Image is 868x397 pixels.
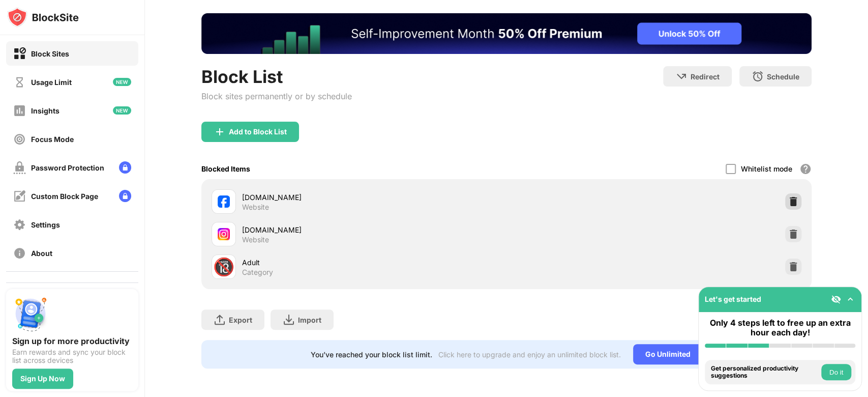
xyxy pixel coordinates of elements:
[229,316,252,324] div: Export
[218,228,230,240] img: favicons
[13,133,26,146] img: focus-off.svg
[242,257,506,268] div: Adult
[691,72,720,81] div: Redirect
[31,249,52,258] div: About
[242,235,269,244] div: Website
[113,106,131,115] img: new-icon.svg
[13,247,26,260] img: about-off.svg
[218,195,230,208] img: favicons
[767,72,799,81] div: Schedule
[13,76,26,89] img: time-usage-off.svg
[31,220,60,229] div: Settings
[705,295,761,303] div: Let's get started
[741,164,792,173] div: Whitelist mode
[711,365,819,380] div: Get personalized productivity suggestions
[633,344,703,364] div: Go Unlimited
[12,348,132,364] div: Earn rewards and sync your block list across devices
[311,350,432,359] div: You’ve reached your block list limit.
[13,190,26,203] img: customize-block-page-off.svg
[31,192,98,201] div: Custom Block Page
[31,163,104,172] div: Password Protection
[13,47,26,60] img: block-on.svg
[31,49,69,58] div: Block Sites
[438,350,621,359] div: Click here to upgrade and enjoy an unlimited block list.
[13,218,26,231] img: settings-off.svg
[845,294,855,304] img: omni-setup-toggle.svg
[201,164,250,173] div: Blocked Items
[119,161,131,174] img: lock-menu.svg
[31,106,59,115] div: Insights
[13,104,26,117] img: insights-off.svg
[242,192,506,203] div: [DOMAIN_NAME]
[201,66,352,87] div: Block List
[113,78,131,86] img: new-icon.svg
[213,257,234,277] div: 🔞
[7,7,79,27] img: logo-blocksite.svg
[31,135,74,144] div: Focus Mode
[242,203,269,212] div: Website
[20,375,65,383] div: Sign Up Now
[242,268,273,277] div: Category
[31,78,72,87] div: Usage Limit
[12,295,49,332] img: push-signup.svg
[229,128,287,136] div: Add to Block List
[119,190,131,202] img: lock-menu.svg
[705,318,855,337] div: Only 4 steps left to free up an extra hour each day!
[201,13,812,54] iframe: Banner
[12,336,132,346] div: Sign up for more productivity
[242,224,506,235] div: [DOMAIN_NAME]
[201,91,352,101] div: Block sites permanently or by schedule
[298,316,321,324] div: Import
[13,161,26,174] img: password-protection-off.svg
[831,294,841,304] img: eye-not-visible.svg
[821,364,851,380] button: Do it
